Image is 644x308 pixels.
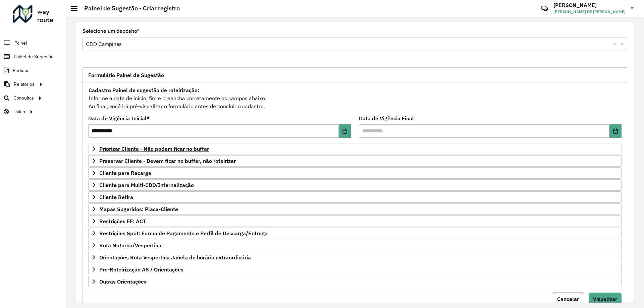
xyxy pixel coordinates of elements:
a: Priorizar Cliente - Não podem ficar no buffer [88,143,622,155]
h3: [PERSON_NAME] [553,2,626,8]
label: Selecione um depósito [83,27,139,35]
span: Priorizar Cliente - Não podem ficar no buffer [99,146,209,151]
button: Cancelar [553,293,583,305]
span: Cliente Retira [99,194,133,200]
a: Cliente para Multi-CDD/Internalização [88,179,622,191]
span: Pre-Roteirização AS / Orientações [99,267,183,272]
span: [PERSON_NAME] DE [PERSON_NAME] [553,9,626,15]
span: Cliente para Recarga [99,170,151,176]
a: Cliente para Recarga [88,167,622,179]
span: Cliente para Multi-CDD/Internalização [99,182,194,188]
a: Pre-Roteirização AS / Orientações [88,264,622,275]
span: Formulário Painel de Sugestão [88,72,164,78]
label: Data de Vigência Inicial [88,114,150,122]
a: Restrições FF: ACT [88,215,622,227]
a: Preservar Cliente - Devem ficar no buffer, não roteirizar [88,155,622,167]
span: Orientações Rota Vespertina Janela de horário extraordinária [99,255,251,260]
strong: Cadastro Painel de sugestão de roteirização: [89,87,199,94]
span: Cancelar [557,296,579,302]
label: Data de Vigência Final [359,114,414,122]
span: Restrições Spot: Forma de Pagamento e Perfil de Descarga/Entrega [99,231,268,236]
span: Relatórios [14,81,35,88]
a: Rota Noturna/Vespertina [88,240,622,251]
a: Contato Rápido [537,1,552,16]
a: Outras Orientações [88,276,622,287]
span: Visualizar [593,296,617,302]
a: Cliente Retira [88,191,622,203]
a: Restrições Spot: Forma de Pagamento e Perfil de Descarga/Entrega [88,228,622,239]
a: Mapas Sugeridos: Placa-Cliente [88,203,622,215]
span: Outras Orientações [99,279,147,284]
div: Informe a data de inicio, fim e preencha corretamente os campos abaixo. Ao final, você irá pré-vi... [88,86,622,111]
button: Visualizar [589,293,622,305]
span: Tático [13,108,25,115]
button: Choose Date [339,124,351,138]
span: Clear all [613,40,619,48]
span: Rota Noturna/Vespertina [99,243,161,248]
span: Restrições FF: ACT [99,219,146,224]
button: Choose Date [609,124,622,138]
span: Mapas Sugeridos: Placa-Cliente [99,206,178,212]
span: Painel [14,40,27,47]
a: Orientações Rota Vespertina Janela de horário extraordinária [88,252,622,263]
span: Painel de Sugestão [14,53,54,60]
span: Preservar Cliente - Devem ficar no buffer, não roteirizar [99,158,236,164]
span: Consultas [13,95,34,102]
span: Pedidos [13,67,30,74]
h2: Painel de Sugestão - Criar registro [77,5,180,12]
